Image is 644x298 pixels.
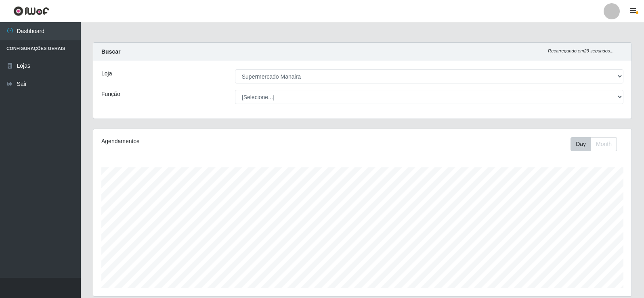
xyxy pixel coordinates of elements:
[101,90,120,98] label: Função
[591,137,617,151] button: Month
[101,48,120,55] strong: Buscar
[101,137,312,146] div: Agendamentos
[548,48,614,53] i: Recarregando em 29 segundos...
[13,6,49,16] img: CoreUI Logo
[571,137,591,151] button: Day
[101,69,112,78] label: Loja
[571,137,617,151] div: First group
[571,137,623,151] div: Toolbar with button groups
